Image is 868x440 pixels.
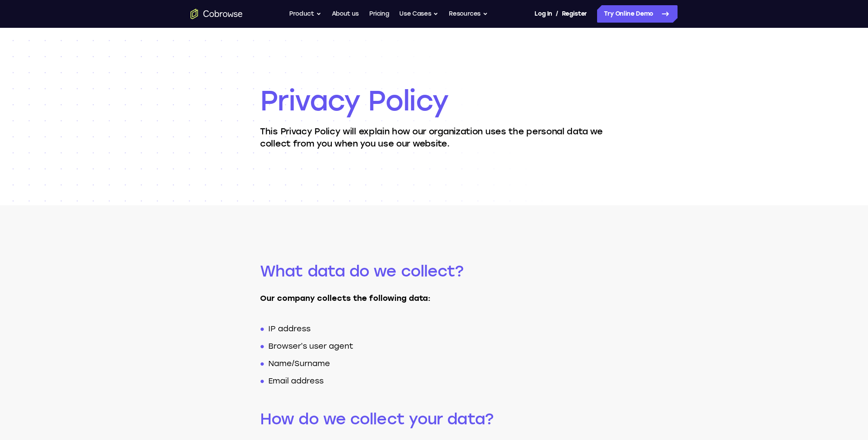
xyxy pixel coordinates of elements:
h2: What data do we collect? [260,261,608,282]
span: / [556,9,558,19]
a: Pricing [369,5,389,23]
strong: Our company collects the following data: [260,293,431,303]
li: IP address [269,318,608,336]
a: Go to the home page [190,9,243,19]
button: Use Cases [399,5,438,23]
p: This Privacy Policy will explain how our organization uses the personal data we collect from you ... [260,125,608,150]
li: Email address [269,370,608,388]
button: Resources [449,5,488,23]
li: Name/Surname [269,353,608,370]
a: Log In [534,5,552,23]
a: About us [332,5,359,23]
button: Product [289,5,321,23]
a: Register [562,5,587,23]
a: Try Online Demo [597,5,678,23]
h1: Privacy Policy [260,83,608,118]
li: Browser’s user agent [269,336,608,353]
h2: How do we collect your data? [260,409,608,430]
